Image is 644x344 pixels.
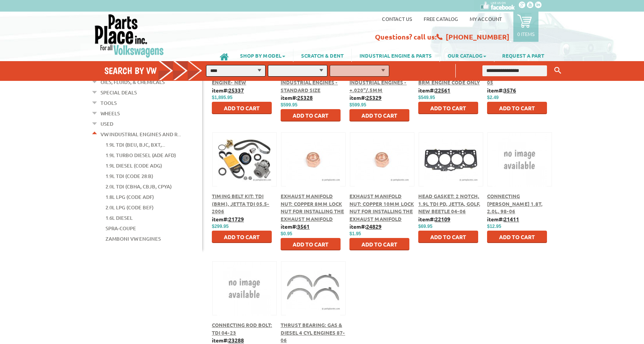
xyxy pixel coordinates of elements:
b: item#: [487,216,519,222]
b: item#: [281,94,313,101]
span: $0.95 [281,231,292,236]
a: Tools [101,98,117,108]
u: 23288 [228,337,244,344]
a: Piston Set:2.0L Common Rail Industrial Engines - Standard Size [281,64,338,93]
span: $12.95 [487,224,501,229]
span: Add to Cart [224,233,260,240]
u: 25328 [297,94,313,101]
u: 25329 [366,94,382,101]
a: Exhaust Manifold Nut: Copper 10mm Lock Nut for Installing the Exhaust Manifold [349,193,414,222]
b: item#: [212,216,244,222]
u: 21411 [504,216,519,222]
img: Parts Place Inc! [94,14,165,58]
a: Timing Belt Kit: TDI (BRM), Jetta TDI 05.5-2006 [212,193,269,214]
button: Add to Cart [418,102,478,114]
a: Piston Set:2.0L Common Rail Industrial Engines - +.020"/.5mm [349,64,407,93]
a: Contact us [382,15,412,22]
button: Add to Cart [349,109,409,122]
span: $1,895.95 [212,95,232,100]
a: My Account [470,15,502,22]
p: 0 items [517,31,535,37]
a: 1.9L Turbo Diesel (ADE AFD) [106,150,176,160]
button: Add to Cart [349,238,409,250]
span: Add to Cart [499,104,535,111]
button: Add to Cart [212,102,272,114]
a: 1.8L LPG (Code ADF) [106,192,154,202]
span: $299.95 [212,224,228,229]
a: Head Gasket: 2 Notch, 1.9L TDI PD, Jetta, Golf, New Beetle 04-06 [418,193,480,214]
span: Add to Cart [430,104,466,111]
h4: Search by VW [104,65,210,76]
a: SCRATCH & DENT [293,49,351,62]
button: Keyword Search [552,64,564,77]
span: Add to Cart [224,104,260,111]
span: $1.95 [349,231,361,236]
a: Free Catalog [424,15,458,22]
a: 1.9L Diesel (Code ADG) [106,161,162,171]
a: 0 items [513,12,538,42]
u: 3561 [297,223,310,230]
b: item#: [281,223,310,230]
a: 1.9L TDI (Code 28:B) [106,171,153,181]
u: 24829 [366,223,382,230]
a: 2.0L LPG (Code BEF) [106,202,153,212]
a: Used [101,119,113,129]
span: $2.49 [487,95,499,100]
a: SHOP BY MODEL [232,49,293,62]
b: item#: [212,337,244,344]
button: Add to Cart [487,102,547,114]
button: Add to Cart [212,231,272,243]
a: 2.0L TDI (CBHA, CBJB, CPYA) [106,181,172,192]
span: Add to Cart [430,233,466,240]
a: 1.6L Diesel [106,213,133,223]
button: Add to Cart [487,231,547,243]
span: Add to Cart [293,241,329,248]
span: $69.95 [418,224,433,229]
b: item#: [418,87,450,94]
a: OUR CATALOG [440,49,494,62]
a: Thrust Bearing: Gas & Diesel 4 Cyl engines 87-06 [281,322,345,343]
a: VW Industrial Engines and R... [101,129,181,139]
button: Add to Cart [281,109,341,122]
a: Oils, Fluids, & Chemicals [101,77,165,87]
span: Add to Cart [499,233,535,240]
a: Zamboni VW Engines [106,234,161,244]
b: item#: [349,223,382,230]
span: Add to Cart [361,112,397,119]
span: $599.95 [281,102,297,108]
b: item#: [418,216,450,222]
a: Connecting Rod Bolt: TDI 04-23 [212,322,272,336]
u: 22109 [435,216,450,222]
a: 1.9L TDI (BEU, BJC, BXT,... [106,140,165,150]
span: $549.95 [418,95,435,100]
u: 3576 [504,87,516,94]
span: Add to Cart [293,112,329,119]
a: Exhaust Manifold Nut: Copper 8mm Lock Nut for Installing the Exhaust Manifold [281,193,344,222]
span: Add to Cart [361,241,397,248]
a: Spra-Coupe [106,223,136,233]
span: $599.95 [349,102,366,108]
u: 22561 [435,87,450,94]
u: 21729 [228,216,244,222]
button: Add to Cart [281,238,341,250]
b: item#: [212,87,244,94]
a: Special Deals [101,87,137,98]
b: item#: [487,87,516,94]
a: REQUEST A PART [494,49,552,62]
u: 25337 [228,87,244,94]
a: Connecting [PERSON_NAME] 1.8T, 2.0L, 98-06 [487,193,543,214]
a: Wheels [101,108,120,118]
b: item#: [349,94,382,101]
a: INDUSTRIAL ENGINE & PARTS [352,49,440,62]
button: Add to Cart [418,231,478,243]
